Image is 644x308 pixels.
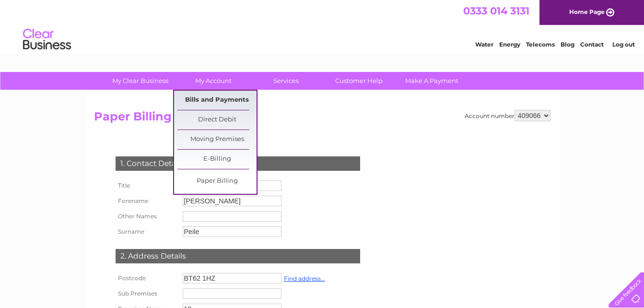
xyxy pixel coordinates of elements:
[113,178,180,193] th: Title
[177,150,257,169] a: E-Billing
[113,271,180,286] th: Postcode
[116,249,360,263] div: 2. Address Details
[499,41,520,48] a: Energy
[113,286,180,301] th: Sub Premises
[96,5,549,47] div: Clear Business is a trading name of Verastar Limited (registered in [GEOGRAPHIC_DATA] No. 3667643...
[580,41,604,48] a: Contact
[101,72,180,90] a: My Clear Business
[177,130,257,149] a: Moving Premises
[174,72,253,90] a: My Account
[116,156,360,171] div: 1. Contact Details
[561,41,574,48] a: Blog
[113,224,180,239] th: Surname
[392,72,471,90] a: Make A Payment
[23,25,71,54] img: logo.png
[319,72,398,90] a: Customer Help
[465,110,550,121] div: Account number
[113,209,180,224] th: Other Names
[526,41,555,48] a: Telecoms
[612,41,635,48] a: Log out
[475,41,493,48] a: Water
[177,91,257,110] a: Bills and Payments
[177,172,257,191] a: Paper Billing
[177,110,257,130] a: Direct Debit
[463,5,529,17] a: 0333 014 3131
[94,110,550,128] h2: Paper Billing
[284,275,325,282] a: Find address...
[113,193,180,209] th: Forename
[246,72,326,90] a: Services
